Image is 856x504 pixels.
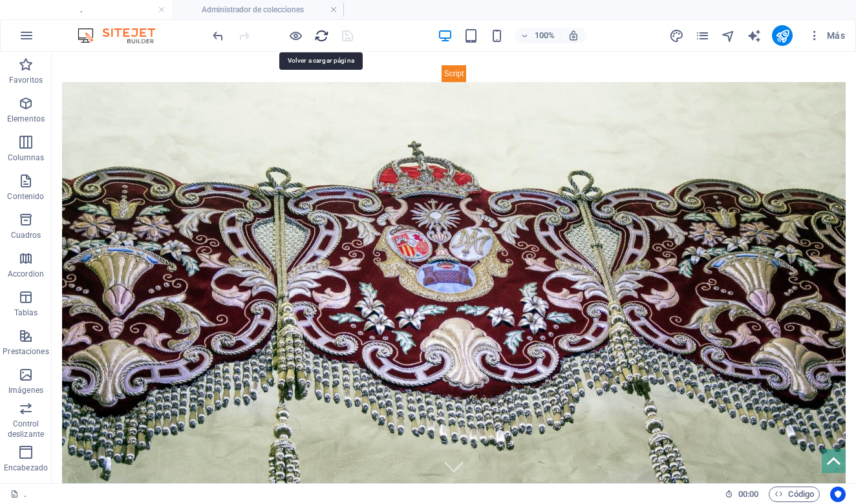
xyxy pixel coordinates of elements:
span: Código [775,487,814,502]
i: Páginas (Ctrl+Alt+S) [695,28,710,43]
p: Contenido [7,191,44,202]
h6: Tiempo de la sesión [725,487,759,502]
h6: 100% [534,28,555,43]
button: pages [694,28,710,43]
p: Imágenes [8,385,43,395]
i: Navegador [721,28,736,43]
p: Tablas [14,308,38,318]
span: Más [808,29,845,42]
button: undo [210,28,226,43]
button: Usercentrics [830,487,846,502]
button: Código [769,487,820,502]
i: Al redimensionar, ajustar el nivel de zoom automáticamente para ajustarse al dispositivo elegido. [568,30,579,41]
button: text_generator [746,28,762,43]
i: Diseño (Ctrl+Alt+Y) [669,28,684,43]
h4: Administrador de colecciones [172,3,344,17]
p: Favoritos [9,75,43,85]
img: Editor Logo [74,28,171,43]
button: navigator [720,28,736,43]
button: design [669,28,684,43]
a: Haz clic para cancelar la selección y doble clic para abrir páginas [10,487,27,502]
button: 100% [515,28,561,43]
p: Accordion [8,269,44,279]
button: Más [803,25,850,46]
button: publish [772,25,793,46]
p: Prestaciones [3,346,48,357]
p: Cuadros [11,230,41,240]
p: Elementos [7,114,45,124]
button: reload [314,28,329,43]
span: 00 00 [738,487,758,502]
p: Encabezado [4,463,48,473]
p: Columnas [8,152,45,163]
span: : [747,489,749,499]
